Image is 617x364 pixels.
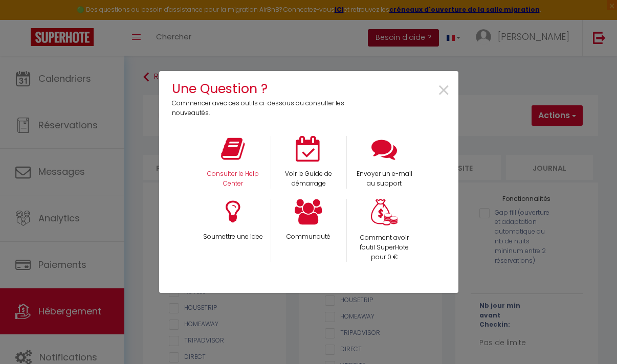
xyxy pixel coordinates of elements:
[354,169,415,189] p: Envoyer un e-mail au support
[172,79,351,99] h4: Une Question ?
[202,232,264,242] p: Soumettre une idee
[354,233,415,262] p: Comment avoir l'outil SuperHote pour 0 €
[437,79,451,102] button: Close
[202,169,264,189] p: Consulter le Help Center
[278,169,339,189] p: Voir le Guide de démarrage
[8,4,39,35] button: Ouvrir le widget de chat LiveChat
[278,232,339,242] p: Communauté
[371,199,398,226] img: Money bag
[172,99,351,118] p: Commencer avec ces outils ci-dessous ou consulter les nouveautés.
[437,75,451,107] span: ×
